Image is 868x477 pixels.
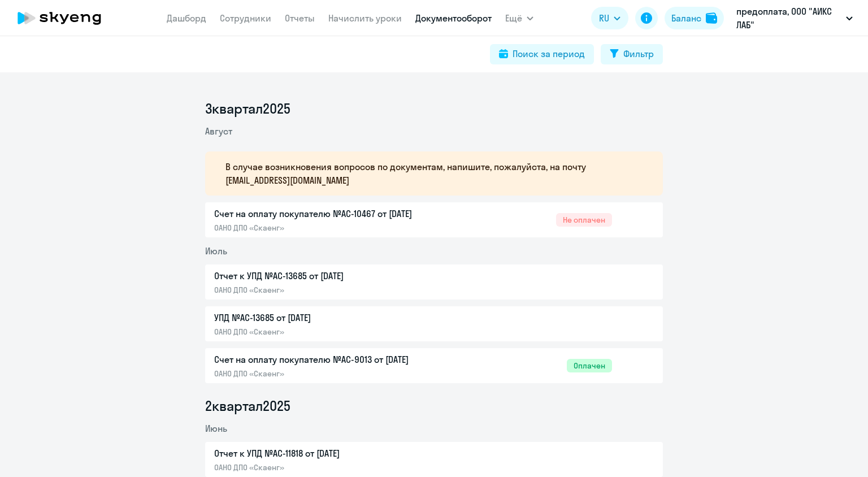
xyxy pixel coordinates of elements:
span: Июнь [205,423,227,434]
li: 3 квартал 2025 [205,99,663,118]
a: УПД №AC-13685 от [DATE]ОАНО ДПО «Скаенг» [214,311,612,337]
p: Счет на оплату покупателю №AC-9013 от [DATE] [214,353,452,366]
a: Счет на оплату покупателю №AC-9013 от [DATE]ОАНО ДПО «Скаенг»Оплачен [214,353,612,379]
span: Не оплачен [556,213,612,227]
span: Оплачен [567,359,612,372]
a: Дашборд [167,12,206,24]
span: Июль [205,245,227,257]
p: Отчет к УПД №AC-11818 от [DATE] [214,446,452,460]
button: RU [591,7,628,29]
a: Документооборот [415,12,492,24]
li: 2 квартал 2025 [205,397,663,415]
div: Поиск за период [513,47,585,60]
a: Отчет к УПД №AC-13685 от [DATE]ОАНО ДПО «Скаенг» [214,269,612,295]
div: Баланс [671,11,701,25]
p: Отчет к УПД №AC-13685 от [DATE] [214,269,452,283]
p: ОАНО ДПО «Скаенг» [214,285,452,295]
span: Август [205,125,232,137]
button: Балансbalance [665,7,724,29]
p: ОАНО ДПО «Скаенг» [214,368,452,379]
a: Сотрудники [220,12,271,24]
a: Счет на оплату покупателю №AC-10467 от [DATE]ОАНО ДПО «Скаенг»Не оплачен [214,207,612,233]
p: ОАНО ДПО «Скаенг» [214,462,452,472]
span: RU [599,11,609,25]
p: ОАНО ДПО «Скаенг» [214,223,452,233]
button: Поиск за период [490,44,594,64]
button: Ещё [505,7,533,29]
button: предоплата, ООО "АИКС ЛАБ" [731,5,858,32]
a: Отчет к УПД №AC-11818 от [DATE]ОАНО ДПО «Скаенг» [214,446,612,472]
img: balance [706,12,717,24]
p: УПД №AC-13685 от [DATE] [214,311,452,324]
p: ОАНО ДПО «Скаенг» [214,327,452,337]
a: Начислить уроки [328,12,402,24]
div: Фильтр [623,47,654,60]
span: Ещё [505,11,522,25]
a: Отчеты [285,12,315,24]
p: предоплата, ООО "АИКС ЛАБ" [736,5,841,32]
p: Счет на оплату покупателю №AC-10467 от [DATE] [214,207,452,220]
p: В случае возникновения вопросов по документам, напишите, пожалуйста, на почту [EMAIL_ADDRESS][DOM... [225,160,629,187]
button: Фильтр [601,44,663,64]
